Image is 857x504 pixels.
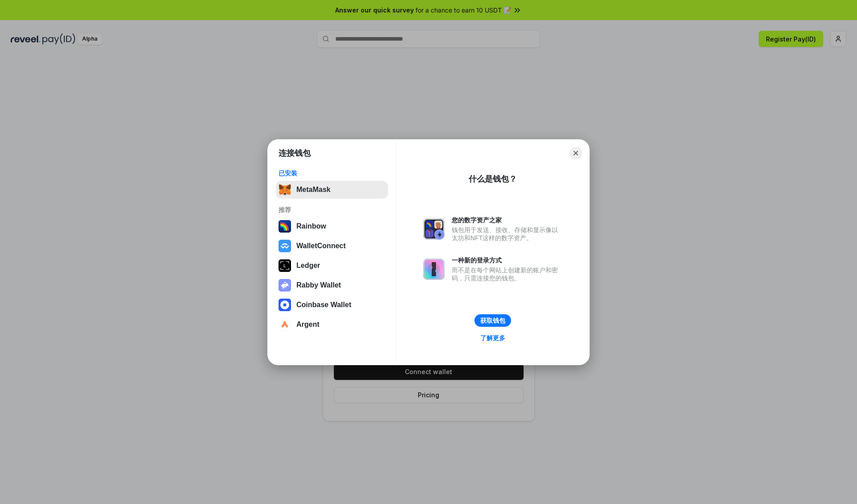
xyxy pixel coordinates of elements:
[480,317,505,325] div: 获取钱包
[423,218,445,240] img: svg+xml,%3Csvg%20xmlns%3D%22http%3A%2F%2Fwww.w3.org%2F2000%2Fsvg%22%20fill%3D%22none%22%20viewBox...
[469,174,517,184] div: 什么是钱包？
[296,222,326,230] div: Rainbow
[279,183,291,196] img: svg+xml,%3Csvg%20fill%3D%22none%22%20height%3D%2233%22%20viewBox%3D%220%200%2035%2033%22%20width%...
[452,216,562,224] div: 您的数字资产之家
[474,314,511,327] button: 获取钱包
[452,256,562,264] div: 一种新的登录方式
[279,240,291,252] img: svg+xml,%3Csvg%20width%3D%2228%22%20height%3D%2228%22%20viewBox%3D%220%200%2028%2028%22%20fill%3D...
[276,237,388,255] button: WalletConnect
[279,169,385,177] div: 已安装
[296,321,320,329] div: Argent
[296,301,351,309] div: Coinbase Wallet
[279,259,291,272] img: svg+xml,%3Csvg%20xmlns%3D%22http%3A%2F%2Fwww.w3.org%2F2000%2Fsvg%22%20width%3D%2228%22%20height%3...
[276,257,388,275] button: Ledger
[276,296,388,314] button: Coinbase Wallet
[296,262,320,270] div: Ledger
[423,258,445,280] img: svg+xml,%3Csvg%20xmlns%3D%22http%3A%2F%2Fwww.w3.org%2F2000%2Fsvg%22%20fill%3D%22none%22%20viewBox...
[279,318,291,331] img: svg+xml,%3Csvg%20width%3D%2228%22%20height%3D%2228%22%20viewBox%3D%220%200%2028%2028%22%20fill%3D...
[480,334,505,342] div: 了解更多
[279,206,385,214] div: 推荐
[296,242,346,250] div: WalletConnect
[279,279,291,292] img: svg+xml,%3Csvg%20xmlns%3D%22http%3A%2F%2Fwww.w3.org%2F2000%2Fsvg%22%20fill%3D%22none%22%20viewBox...
[475,332,511,344] a: 了解更多
[452,266,562,282] div: 而不是在每个网站上创建新的账户和密码，只需连接您的钱包。
[452,226,562,242] div: 钱包用于发送、接收、存储和显示像以太坊和NFT这样的数字资产。
[570,147,582,159] button: Close
[279,148,311,158] h1: 连接钱包
[296,186,330,194] div: MetaMask
[296,281,341,289] div: Rabby Wallet
[276,276,388,294] button: Rabby Wallet
[279,220,291,233] img: svg+xml,%3Csvg%20width%3D%22120%22%20height%3D%22120%22%20viewBox%3D%220%200%20120%20120%22%20fil...
[276,316,388,333] button: Argent
[279,299,291,311] img: svg+xml,%3Csvg%20width%3D%2228%22%20height%3D%2228%22%20viewBox%3D%220%200%2028%2028%22%20fill%3D...
[276,217,388,235] button: Rainbow
[276,181,388,199] button: MetaMask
